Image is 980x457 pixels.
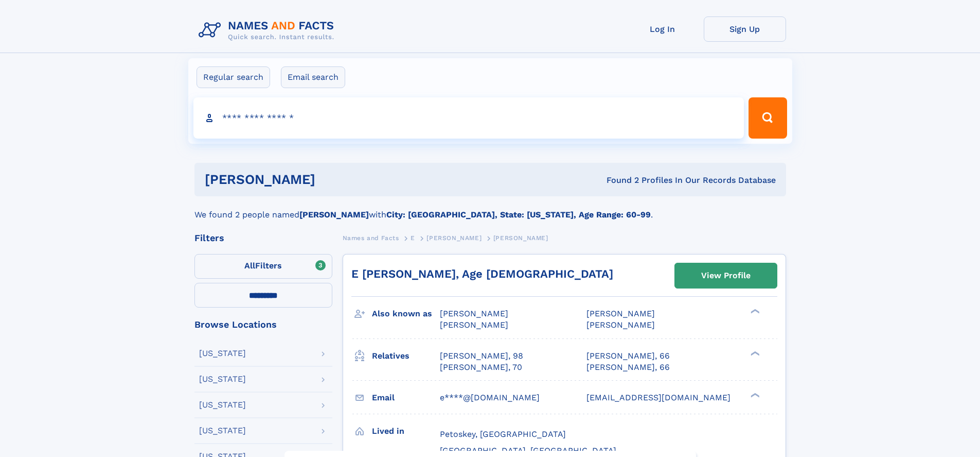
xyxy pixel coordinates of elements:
[440,429,566,439] span: Petoskey, [GEOGRAPHIC_DATA]
[199,401,246,409] div: [US_STATE]
[372,389,440,407] h3: Email
[586,309,655,318] span: [PERSON_NAME]
[372,347,440,365] h3: Relatives
[194,196,786,221] div: We found 2 people named with .
[194,233,332,243] div: Filters
[372,422,440,440] h3: Lived in
[194,16,343,44] img: Logo Names and Facts
[461,175,776,186] div: Found 2 Profiles In Our Records Database
[411,231,415,244] a: E
[372,305,440,323] h3: Also known as
[440,350,523,362] a: [PERSON_NAME], 98
[586,350,670,362] a: [PERSON_NAME], 66
[748,350,760,357] div: ❯
[701,264,751,287] div: View Profile
[193,97,744,139] input: search input
[281,66,345,88] label: Email search
[411,234,415,242] span: E
[343,231,399,244] a: Names and Facts
[299,210,369,219] b: [PERSON_NAME]
[440,446,616,455] span: [GEOGRAPHIC_DATA], [GEOGRAPHIC_DATA]
[194,254,332,279] label: Filters
[704,16,786,42] a: Sign Up
[194,320,332,329] div: Browse Locations
[205,173,461,186] h1: [PERSON_NAME]
[493,234,548,242] span: [PERSON_NAME]
[199,427,246,435] div: [US_STATE]
[748,392,760,398] div: ❯
[586,393,730,402] span: [EMAIL_ADDRESS][DOMAIN_NAME]
[244,261,255,270] span: All
[621,16,704,42] a: Log In
[426,231,482,244] a: [PERSON_NAME]
[386,210,651,219] b: City: [GEOGRAPHIC_DATA], State: [US_STATE], Age Range: 60-99
[440,362,522,373] a: [PERSON_NAME], 70
[426,234,482,242] span: [PERSON_NAME]
[199,375,246,383] div: [US_STATE]
[748,308,760,315] div: ❯
[440,320,508,330] span: [PERSON_NAME]
[351,267,613,280] a: E [PERSON_NAME], Age [DEMOGRAPHIC_DATA]
[440,309,508,318] span: [PERSON_NAME]
[199,349,246,358] div: [US_STATE]
[586,320,655,330] span: [PERSON_NAME]
[675,263,777,288] a: View Profile
[749,97,787,139] button: Search Button
[197,66,270,88] label: Regular search
[586,362,670,373] a: [PERSON_NAME], 66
